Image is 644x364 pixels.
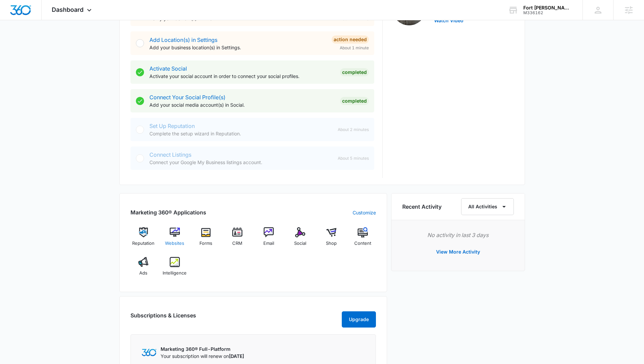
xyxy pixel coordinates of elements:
[338,127,369,133] span: About 2 minutes
[162,227,188,252] a: Websites
[342,311,376,328] button: Upgrade
[162,257,188,281] a: Intelligence
[161,353,244,360] p: Your subscription will renew on
[294,240,306,247] span: Social
[350,227,376,252] a: Content
[149,159,332,166] p: Connect your Google My Business listings account.
[130,227,157,252] a: Reputation
[332,35,369,44] div: Action Needed
[199,240,212,247] span: Forms
[353,209,376,216] a: Customize
[229,353,244,359] span: [DATE]
[402,231,514,239] p: No activity in last 3 days
[256,227,282,252] a: Email
[163,270,187,277] span: Intelligence
[149,65,187,72] a: Activate Social
[287,227,313,252] a: Social
[523,10,573,15] div: account id
[149,44,326,51] p: Add your business location(s) in Settings.
[318,227,344,252] a: Shop
[434,18,463,23] button: Watch Video
[429,244,487,260] button: View More Activity
[340,68,369,76] div: Completed
[232,240,242,247] span: CRM
[149,36,217,43] a: Add Location(s) in Settings
[340,45,369,51] span: About 1 minute
[132,240,154,247] span: Reputation
[340,97,369,105] div: Completed
[130,208,206,216] h2: Marketing 360® Applications
[142,349,157,356] img: Marketing 360 Logo
[263,240,274,247] span: Email
[130,311,196,325] h2: Subscriptions & Licenses
[149,73,335,80] p: Activate your social account in order to connect your social profiles.
[149,94,225,101] a: Connect Your Social Profile(s)
[149,101,335,108] p: Add your social media account(s) in Social.
[52,6,84,13] span: Dashboard
[461,198,514,215] button: All Activities
[139,270,147,277] span: Ads
[338,155,369,161] span: About 5 minutes
[326,240,337,247] span: Shop
[149,130,332,137] p: Complete the setup wizard in Reputation.
[523,5,573,10] div: account name
[224,227,251,252] a: CRM
[193,227,219,252] a: Forms
[165,240,184,247] span: Websites
[402,203,442,211] h6: Recent Activity
[354,240,371,247] span: Content
[161,345,244,353] p: Marketing 360® Full-Platform
[130,257,157,281] a: Ads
